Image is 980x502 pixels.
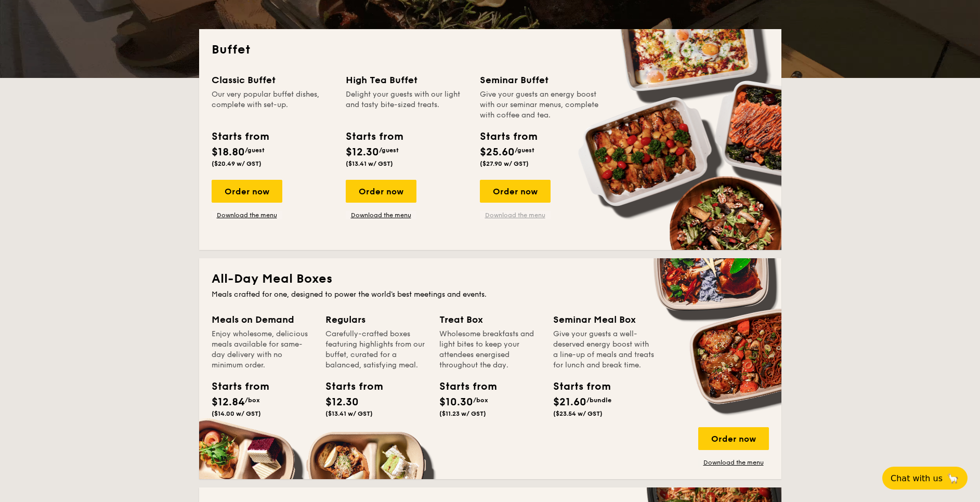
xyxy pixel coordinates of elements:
div: Starts from [439,379,486,394]
span: ($13.41 w/ GST) [325,410,373,417]
span: ($11.23 w/ GST) [439,410,486,417]
span: $10.30 [439,396,473,408]
div: High Tea Buffet [346,73,467,87]
div: Meals crafted for one, designed to power the world's best meetings and events. [212,289,769,300]
span: /bundle [586,397,611,404]
span: 🦙 [947,472,959,484]
div: Enjoy wholesome, delicious meals available for same-day delivery with no minimum order. [212,329,313,371]
span: /box [245,397,260,404]
span: ($14.00 w/ GST) [212,410,261,417]
div: Carefully-crafted boxes featuring highlights from our buffet, curated for a balanced, satisfying ... [325,329,427,371]
div: Classic Buffet [212,73,333,87]
div: Give your guests a well-deserved energy boost with a line-up of meals and treats for lunch and br... [553,329,655,371]
span: /guest [245,147,265,154]
h2: All-Day Meal Boxes [212,271,769,287]
div: Our very popular buffet dishes, complete with set-up. [212,89,333,121]
span: $18.80 [212,146,245,158]
span: Chat with us [891,473,943,483]
div: Seminar Meal Box [553,312,655,327]
div: Order now [212,180,282,203]
span: /guest [515,147,534,154]
span: /box [473,397,488,404]
span: ($23.54 w/ GST) [553,410,603,417]
span: ($20.49 w/ GST) [212,160,262,167]
a: Download the menu [212,211,282,219]
div: Order now [346,180,416,203]
div: Delight your guests with our light and tasty bite-sized treats. [346,89,467,121]
div: Give your guests an energy boost with our seminar menus, complete with coffee and tea. [480,89,602,121]
div: Starts from [212,379,258,394]
div: Starts from [325,379,372,394]
span: ($13.41 w/ GST) [346,160,393,167]
div: Meals on Demand [212,312,313,327]
div: Treat Box [439,312,541,327]
span: $12.84 [212,396,245,408]
span: $25.60 [480,146,515,158]
button: Chat with us🦙 [882,467,968,490]
div: Starts from [553,379,600,394]
div: Regulars [325,312,427,327]
div: Order now [480,180,551,203]
span: /guest [379,147,399,154]
div: Wholesome breakfasts and light bites to keep your attendees energised throughout the day. [439,329,541,371]
a: Download the menu [698,458,769,467]
a: Download the menu [346,211,416,219]
div: Starts from [346,129,402,144]
div: Starts from [480,129,537,144]
div: Starts from [212,129,268,144]
a: Download the menu [480,211,551,219]
span: ($27.90 w/ GST) [480,160,529,167]
h2: Buffet [212,42,769,58]
div: Seminar Buffet [480,73,602,87]
span: $12.30 [346,146,379,158]
div: Order now [698,427,769,450]
span: $12.30 [325,396,359,408]
span: $21.60 [553,396,586,408]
